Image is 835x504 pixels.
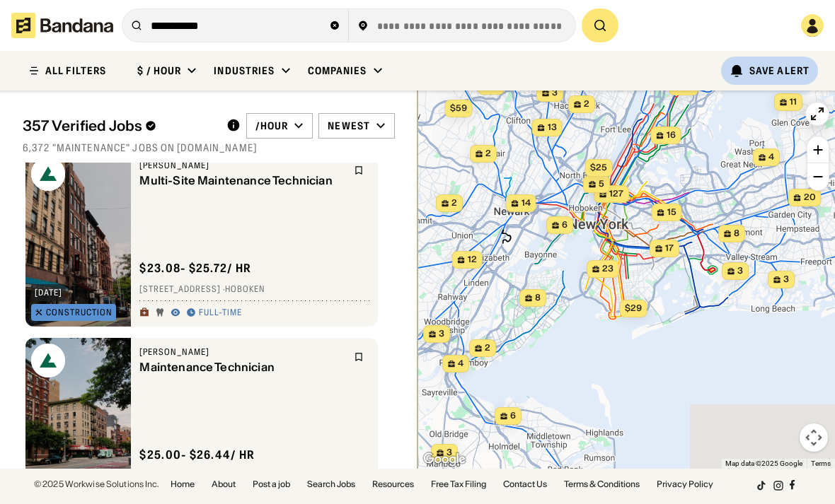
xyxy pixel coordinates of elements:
[584,98,589,110] span: 2
[439,328,444,340] span: 3
[737,265,743,277] span: 3
[46,308,113,317] div: Construction
[510,410,516,422] span: 6
[171,480,195,488] a: Home
[493,80,499,92] span: 4
[503,480,547,488] a: Contact Us
[590,162,607,172] span: $25
[548,122,557,134] span: 13
[734,228,739,240] span: 8
[485,148,491,160] span: 2
[421,450,468,469] img: Google
[212,480,236,488] a: About
[214,64,275,77] div: Industries
[139,284,369,295] div: [STREET_ADDRESS] · Hoboken
[431,480,486,488] a: Free Tax Filing
[468,254,477,266] span: 12
[308,64,367,77] div: Companies
[421,450,468,469] a: Open this area in Google Maps (opens a new window)
[23,141,395,154] div: 6,372 "Maintenance" jobs on [DOMAIN_NAME]
[599,178,604,190] span: 5
[522,197,531,209] span: 14
[139,261,251,276] div: $ 23.08 - $25.72 / hr
[535,292,541,304] span: 8
[804,192,816,204] span: 20
[139,346,345,358] div: [PERSON_NAME]
[447,447,452,459] span: 3
[139,160,345,171] div: [PERSON_NAME]
[372,480,414,488] a: Resources
[451,197,457,209] span: 2
[790,96,797,108] span: 11
[564,480,640,488] a: Terms & Conditions
[609,188,623,200] span: 127
[625,303,642,313] span: $29
[725,459,802,467] span: Map data ©2025 Google
[602,263,614,275] span: 23
[665,242,674,254] span: 17
[811,459,831,467] a: Terms (opens in new tab)
[749,64,810,77] div: Save Alert
[485,342,490,354] span: 2
[562,219,568,231] span: 6
[328,119,370,132] div: Newest
[667,129,676,141] span: 16
[255,119,289,132] div: /hour
[199,307,242,319] div: Full-time
[657,480,713,488] a: Privacy Policy
[139,174,345,187] div: Multi-Site Maintenance Technician
[684,81,693,93] span: 17
[800,423,828,452] button: Map camera controls
[34,480,159,488] div: © 2025 Workwise Solutions Inc.
[139,361,345,374] div: Maintenance Technician
[137,64,181,77] div: $ / hour
[667,206,676,218] span: 15
[23,117,215,134] div: 357 Verified Jobs
[783,274,789,286] span: 3
[450,102,467,113] span: $59
[307,480,355,488] a: Search Jobs
[458,358,463,370] span: 4
[31,157,65,191] img: Bozzuto logo
[768,151,774,163] span: 4
[35,288,62,297] div: [DATE]
[253,480,290,488] a: Post a job
[139,447,255,462] div: $ 25.00 - $26.44 / hr
[552,87,558,99] span: 3
[31,344,65,377] img: Bozzuto logo
[11,13,113,38] img: Bandana logotype
[45,66,106,76] div: ALL FILTERS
